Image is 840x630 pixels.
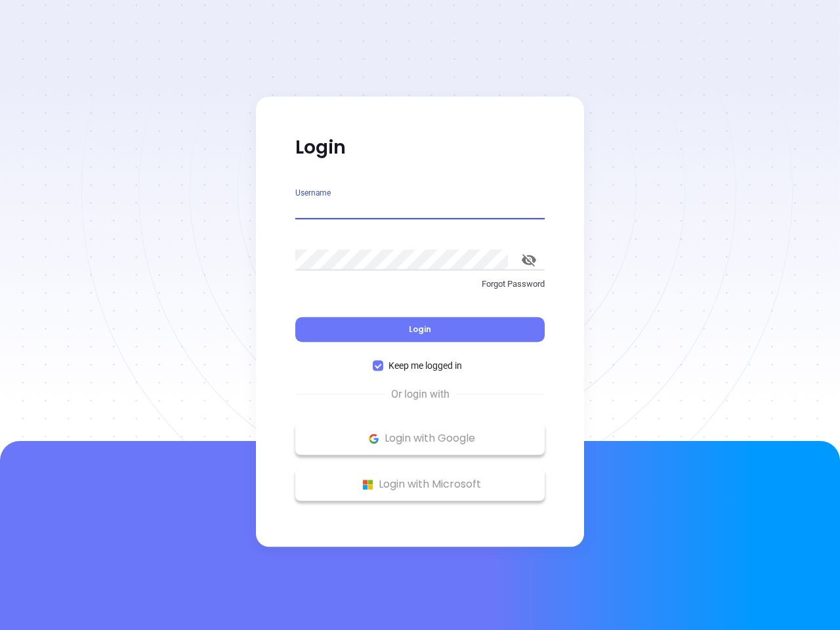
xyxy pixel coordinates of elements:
[383,358,467,373] span: Keep me logged in
[366,430,382,447] img: Google Logo
[360,476,376,493] img: Microsoft Logo
[409,324,431,335] span: Login
[295,136,545,159] p: Login
[295,278,545,301] a: Forgot Password
[295,317,545,342] button: Login
[295,189,331,197] label: Username
[295,422,545,455] button: Google Logo Login with Google
[302,429,538,448] p: Login with Google
[385,387,456,402] span: Or login with
[295,468,545,501] button: Microsoft Logo Login with Microsoft
[513,244,545,276] button: toggle password visibility
[295,278,545,291] p: Forgot Password
[302,474,538,494] p: Login with Microsoft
